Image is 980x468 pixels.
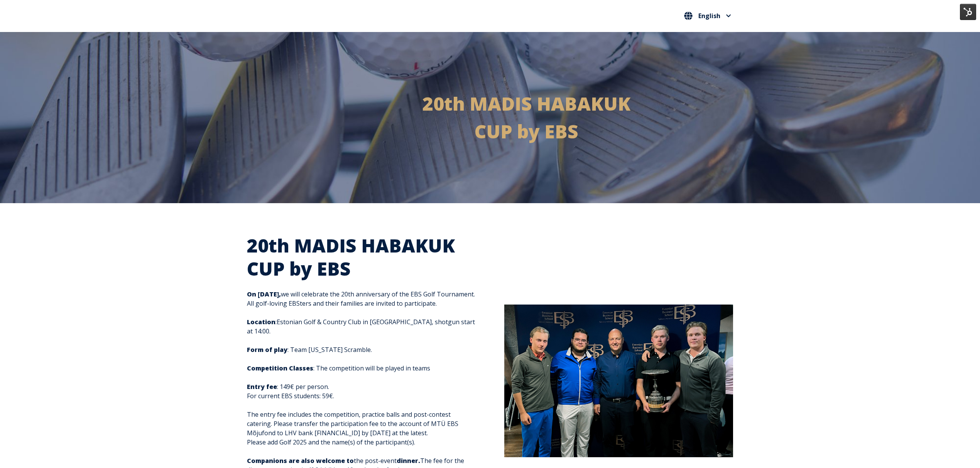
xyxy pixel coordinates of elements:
[247,364,313,372] strong: Competition Classes
[247,382,277,391] strong: Entry fee
[682,10,733,22] nav: Select your language
[247,290,281,298] strong: On [DATE],
[247,318,275,326] strong: Location
[247,318,475,335] span: Estonian Golf & Country Club in [GEOGRAPHIC_DATA], shotgun start at 14:00.
[436,299,437,308] span: .
[397,456,420,465] strong: dinner.
[247,364,476,373] p: : The competition will be played in teams
[247,233,455,281] span: 20th MADIS HABAKUK CUP by EBS
[247,317,476,336] p: :
[422,91,630,144] strong: 20th MADIS HABAKUK CUP by EBS
[698,13,720,19] span: English
[504,305,733,457] img: IMG_2510-1
[247,410,476,447] p: The entry fee includes the competition, practice balls and post-contest catering. Please transfer...
[960,4,976,20] img: HubSpot Tools Menu Toggle
[247,382,476,401] p: : 149€ per person. For current EBS students: 59€.
[682,10,733,22] button: English
[247,345,287,354] strong: Form of play
[247,456,354,465] strong: Companions are also welcome to
[247,290,476,308] p: we will celebrate the 20th anniversary of the EBS Golf Tournament. All golf-loving EBSters and th...
[247,345,476,354] p: : Team [US_STATE] Scramble.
